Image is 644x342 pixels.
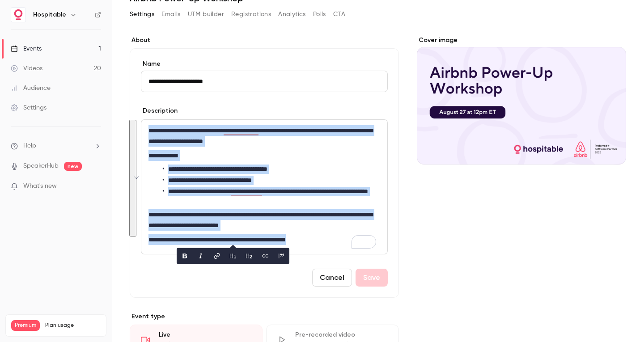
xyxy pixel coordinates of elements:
[417,36,626,45] label: Cover image
[11,141,101,151] li: help-dropdown-opener
[23,161,59,171] a: SpeakerHub
[130,312,399,321] p: Event type
[312,269,352,287] button: Cancel
[130,36,399,45] label: About
[178,249,192,263] button: bold
[90,182,101,190] iframe: Noticeable Trigger
[194,249,208,263] button: italic
[295,330,388,339] div: Pre-recorded video
[11,84,51,93] div: Audience
[23,182,57,191] span: What's new
[231,7,271,21] button: Registrations
[141,106,178,115] label: Description
[11,64,42,73] div: Videos
[141,59,388,68] label: Name
[141,120,387,254] div: To enrich screen reader interactions, please activate Accessibility in Grammarly extension settings
[23,141,36,151] span: Help
[333,7,345,21] button: CTA
[33,10,66,19] h6: Hospitable
[130,7,154,21] button: Settings
[11,8,25,22] img: Hospitable
[313,7,326,21] button: Polls
[188,7,224,21] button: UTM builder
[11,44,42,53] div: Events
[210,249,224,263] button: link
[64,162,82,171] span: new
[278,7,306,21] button: Analytics
[11,103,47,112] div: Settings
[274,249,288,263] button: blockquote
[141,120,387,254] div: editor
[141,119,388,254] section: description
[11,320,40,331] span: Premium
[417,36,626,165] section: Cover image
[45,322,101,329] span: Plan usage
[161,7,180,21] button: Emails
[159,330,251,339] div: Live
